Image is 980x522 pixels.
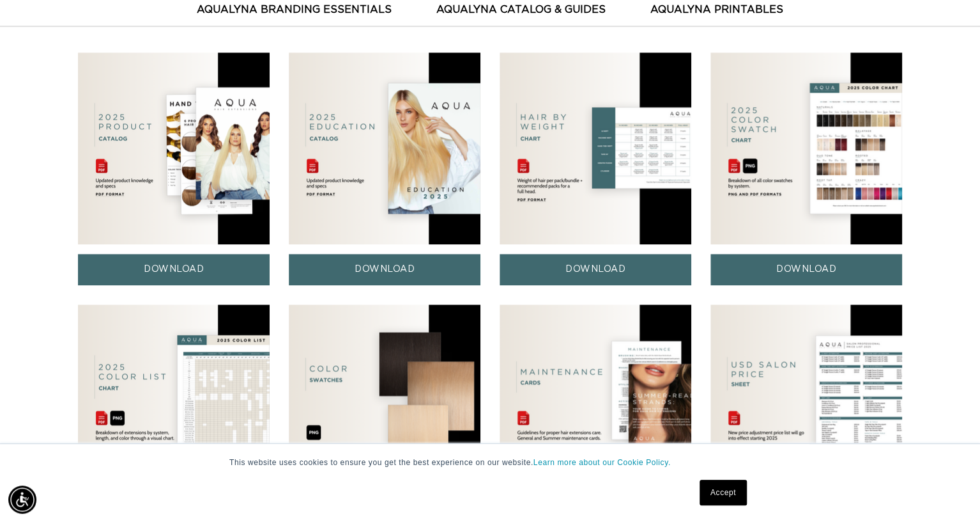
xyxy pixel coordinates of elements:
[78,254,270,285] a: DOWNLOAD
[533,458,671,467] a: Learn more about our Cookie Policy.
[8,486,36,514] div: Accessibility Menu
[229,457,751,468] p: This website uses cookies to ensure you get the best experience on our website.
[710,254,902,285] a: DOWNLOAD
[289,254,480,285] a: DOWNLOAD
[500,254,691,285] a: DOWNLOAD
[700,480,747,505] a: Accept
[916,461,980,522] iframe: Chat Widget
